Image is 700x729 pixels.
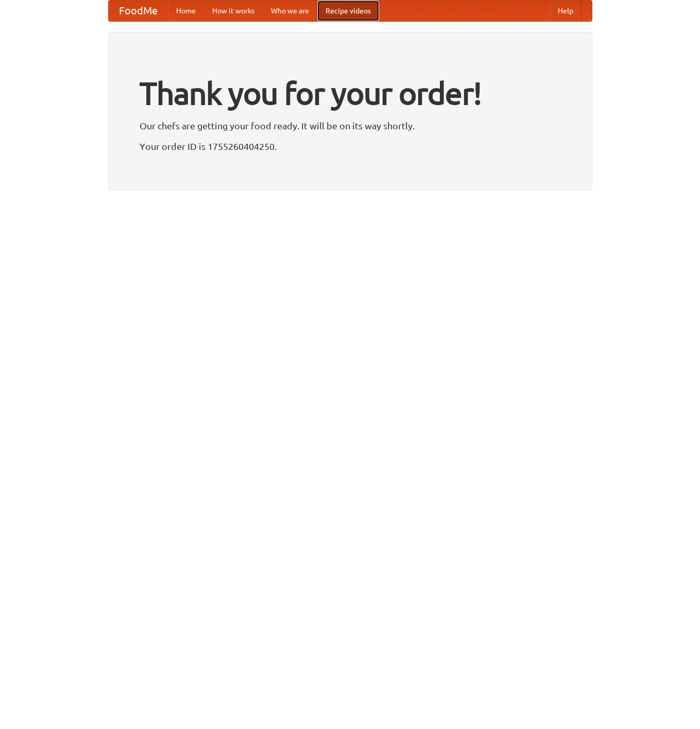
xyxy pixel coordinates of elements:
[140,69,561,118] h1: Thank you for your order!
[550,1,582,21] a: Help
[140,139,561,154] p: Your order ID is 1755260404250.
[263,1,317,21] a: Who we are
[317,1,379,21] a: Recipe videos
[109,1,168,21] a: FoodMe
[204,1,263,21] a: How it works
[140,118,561,133] p: Our chefs are getting your food ready. It will be on its way shortly.
[168,1,204,21] a: Home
